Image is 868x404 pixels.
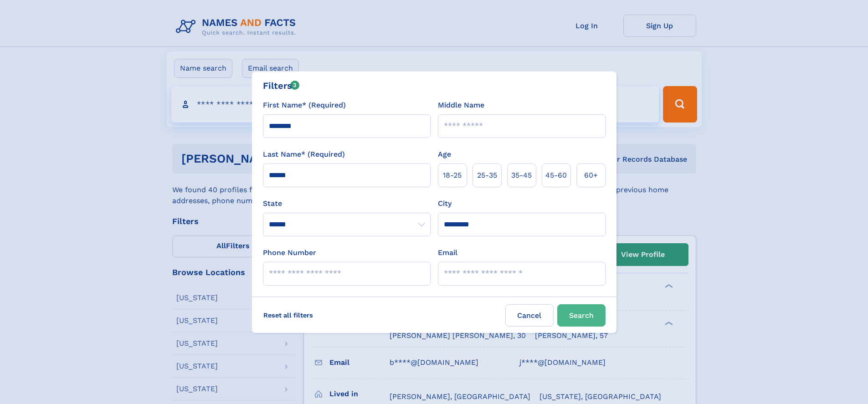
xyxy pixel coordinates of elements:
label: Middle Name [438,100,484,111]
span: 35‑45 [511,170,532,181]
label: Cancel [505,304,554,327]
span: 18‑25 [443,170,462,181]
label: Age [438,149,451,160]
label: City [438,198,452,209]
label: Email [438,247,457,258]
span: 60+ [584,170,598,181]
label: First Name* (Required) [263,100,346,111]
label: State [263,198,431,209]
div: Filters [263,79,300,92]
span: 45‑60 [545,170,567,181]
button: Search [557,304,606,327]
label: Last Name* (Required) [263,149,345,160]
label: Reset all filters [257,304,319,326]
label: Phone Number [263,247,316,258]
span: 25‑35 [477,170,497,181]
